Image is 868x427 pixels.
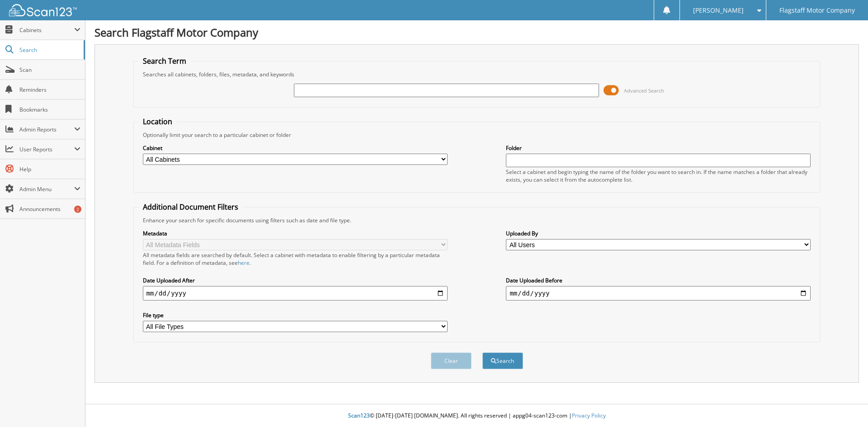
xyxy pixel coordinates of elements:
[506,286,811,300] input: end
[19,26,74,34] span: Cabinets
[624,87,664,94] span: Advanced Search
[506,277,811,284] label: Date Uploaded Before
[238,259,250,267] a: here
[19,66,80,74] span: Scan
[9,4,77,16] img: scan123-logo-white.svg
[74,206,81,213] div: 2
[348,412,370,419] span: Scan123
[19,86,80,94] span: Reminders
[693,8,744,13] span: [PERSON_NAME]
[143,277,448,284] label: Date Uploaded After
[19,205,80,213] span: Announcements
[19,185,74,193] span: Admin Menu
[506,230,811,237] label: Uploaded By
[19,46,79,54] span: Search
[138,202,243,212] legend: Additional Document Filters
[138,117,177,127] legend: Location
[143,286,448,300] input: start
[431,352,472,369] button: Clear
[19,145,74,153] span: User Reports
[779,8,855,13] span: Flagstaff Motor Company
[138,131,816,139] div: Optionally limit your search to a particular cabinet or folder
[143,251,448,267] div: All metadata fields are searched by default. Select a cabinet with metadata to enable filtering b...
[19,106,80,113] span: Bookmarks
[572,412,606,419] a: Privacy Policy
[138,216,816,224] div: Enhance your search for specific documents using filters such as date and file type.
[19,126,74,133] span: Admin Reports
[143,311,448,319] label: File type
[138,56,191,66] legend: Search Term
[94,25,859,40] h1: Search Flagstaff Motor Company
[143,144,448,152] label: Cabinet
[506,144,811,152] label: Folder
[85,405,868,427] div: © [DATE]-[DATE] [DOMAIN_NAME]. All rights reserved | appg04-scan123-com |
[506,168,811,183] div: Select a cabinet and begin typing the name of the folder you want to search in. If the name match...
[19,165,80,173] span: Help
[482,352,523,369] button: Search
[143,230,448,237] label: Metadata
[138,70,816,78] div: Searches all cabinets, folders, files, metadata, and keywords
